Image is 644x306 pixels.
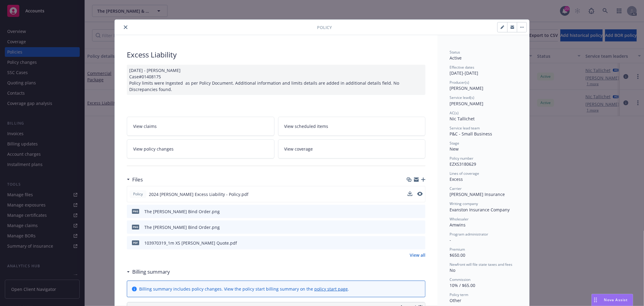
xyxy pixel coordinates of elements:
[132,240,139,245] span: pdf
[410,252,425,258] a: View all
[450,222,466,228] span: Amwins
[450,267,455,273] span: No
[450,85,483,91] span: [PERSON_NAME]
[127,176,143,184] div: Files
[450,216,469,222] span: Wholesaler
[122,24,129,31] button: close
[408,240,413,246] button: download file
[144,224,220,230] div: The [PERSON_NAME] Bind Order.png
[139,286,349,292] div: Billing summary includes policy changes. View the policy start billing summary on the .
[450,55,462,61] span: Active
[317,24,332,31] span: Policy
[450,176,463,182] span: Excess
[127,139,274,158] a: View policy changes
[418,224,423,230] button: preview file
[127,268,170,276] div: Billing summary
[314,286,348,292] a: policy start page
[450,80,469,85] span: Producer(s)
[127,117,274,136] a: View claims
[284,123,328,129] span: View scheduled items
[149,191,248,197] span: 2024 [PERSON_NAME] Excess Liability - Policy.pdf
[132,176,143,184] h3: Files
[450,252,465,258] span: $650.00
[450,282,475,288] span: 10% / $65.00
[278,117,426,136] a: View scheduled items
[408,191,412,196] button: download file
[450,116,475,122] span: Nic Tallichet
[450,247,465,252] span: Premium
[132,191,144,197] span: Policy
[450,201,478,206] span: Writing company
[604,297,628,302] span: Nova Assist
[284,146,313,152] span: View coverage
[450,232,488,237] span: Program administrator
[133,146,174,152] span: View policy changes
[450,65,474,70] span: Effective dates
[591,294,633,306] button: Nova Assist
[408,208,413,215] button: download file
[418,208,423,215] button: preview file
[450,146,459,152] span: New
[408,191,412,197] button: download file
[450,101,483,106] span: [PERSON_NAME]
[450,125,480,131] span: Service lead team
[132,225,139,229] span: png
[450,186,462,191] span: Carrier
[450,141,459,146] span: Stage
[450,156,473,161] span: Policy number
[408,224,413,230] button: download file
[418,240,423,246] button: preview file
[144,208,220,215] div: The [PERSON_NAME] Bind Order.png
[450,298,461,303] span: Other
[450,65,517,76] div: [DATE] - [DATE]
[133,123,157,129] span: View claims
[450,161,476,167] span: EZXS3180629
[127,65,425,95] div: [DATE] - [PERSON_NAME] Case#01408175 Policy limits were Ingested as per Policy Document. Addition...
[450,191,505,197] span: [PERSON_NAME] Insurance
[450,292,468,297] span: Policy term
[132,209,139,213] span: png
[450,207,510,213] span: Evanston Insurance Company
[450,131,492,137] span: P&C - Small Business
[278,139,426,158] a: View coverage
[132,268,170,276] h3: Billing summary
[417,192,423,196] button: preview file
[127,50,425,60] div: Excess Liability
[450,262,512,267] span: Newfront will file state taxes and fees
[592,294,599,306] div: Drag to move
[450,277,470,282] span: Commission
[450,110,459,116] span: AC(s)
[417,191,423,197] button: preview file
[450,95,474,100] span: Service lead(s)
[450,237,451,243] span: -
[144,240,237,246] div: 103970319_1m XS [PERSON_NAME] Quote.pdf
[450,171,479,176] span: Lines of coverage
[450,50,460,55] span: Status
